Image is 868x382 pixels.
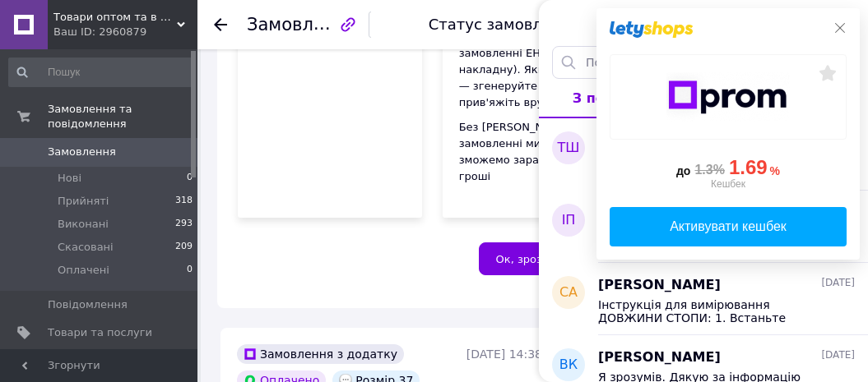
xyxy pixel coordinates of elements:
[237,344,404,364] div: Замовлення з додатку
[558,139,580,158] span: tШ
[187,171,193,186] span: 0
[48,102,197,131] span: Замовлення та повідомлення
[559,356,578,375] span: ВК
[559,283,578,302] span: са
[175,240,193,255] span: 209
[585,13,822,35] button: Активні чати
[479,242,591,275] button: Ок, зрозуміло
[539,191,868,263] button: ІП[PERSON_NAME][DATE][CREDIT_CARD_NUMBER]
[58,171,81,186] span: Нові
[58,194,109,209] span: Прийняті
[53,25,197,39] div: Ваш ID: 2960879
[214,16,227,33] div: Повернутися назад
[48,145,116,159] span: Замовлення
[598,276,721,295] span: [PERSON_NAME]
[8,58,194,87] input: Пошук
[562,211,576,230] span: ІП
[821,348,855,362] span: [DATE]
[53,10,177,25] span: Товари оптом та в роздріб V100.com.ua
[573,90,670,106] span: З покупцями
[175,194,193,209] span: 318
[459,119,610,185] div: Без [PERSON_NAME] в замовленні ми не зможемо зарахувати вам гроші
[821,276,855,290] span: [DATE]
[48,297,128,312] span: Повідомлення
[48,325,152,340] span: Товари та послуги
[247,15,357,35] span: Замовлення
[466,347,542,361] time: [DATE] 14:38
[459,12,610,111] div: Використовуйте для відправки створену в замовленні ЕН (експрес-накладну). Якщо її немає — згенеру...
[429,16,580,33] div: Статус замовлення
[539,118,868,191] button: tШttacc [PERSON_NAME][DATE]👍👍👍
[539,263,868,335] button: са[PERSON_NAME][DATE]Інструкція для вимірювання ДОВЖИНИ СТОПИ: 1. Встаньте повною вагою на листок...
[175,217,193,232] span: 293
[58,217,109,232] span: Виконані
[187,263,193,278] span: 0
[598,298,832,324] span: Інструкція для вимірювання ДОВЖИНИ СТОПИ: 1. ﻿﻿﻿Встаньте повною вагою на листок паперу. 2. ﻿﻿﻿Обв...
[58,263,109,278] span: Оплачені
[496,253,573,265] span: Ок, зрозуміло
[598,348,721,367] span: [PERSON_NAME]
[539,79,703,118] button: З покупцями
[58,240,114,255] span: Скасовані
